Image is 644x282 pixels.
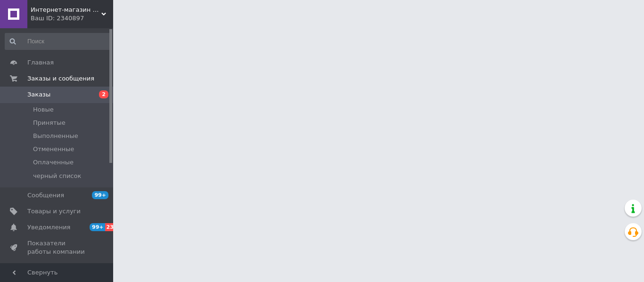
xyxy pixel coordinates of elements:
span: Главная [27,58,54,67]
span: Оплаченные [33,158,74,167]
span: Заказы [27,90,50,99]
span: 2 [99,90,108,98]
div: Ваш ID: 2340897 [31,14,113,23]
span: Новые [33,105,54,114]
input: Поиск [5,33,111,50]
span: Показатели работы компании [27,239,87,256]
span: Выполненные [33,132,78,140]
span: Заказы и сообщения [27,74,94,83]
span: Интернет-магазин "Марго-мода" [31,6,101,14]
span: 23 [105,223,116,231]
span: Товары и услуги [27,207,81,216]
span: 99+ [92,191,108,199]
span: черный список [33,172,81,180]
span: Отмененные [33,145,74,153]
span: 99+ [90,223,105,231]
span: Уведомления [27,223,70,232]
span: Сообщения [27,191,64,200]
span: Принятые [33,119,66,127]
